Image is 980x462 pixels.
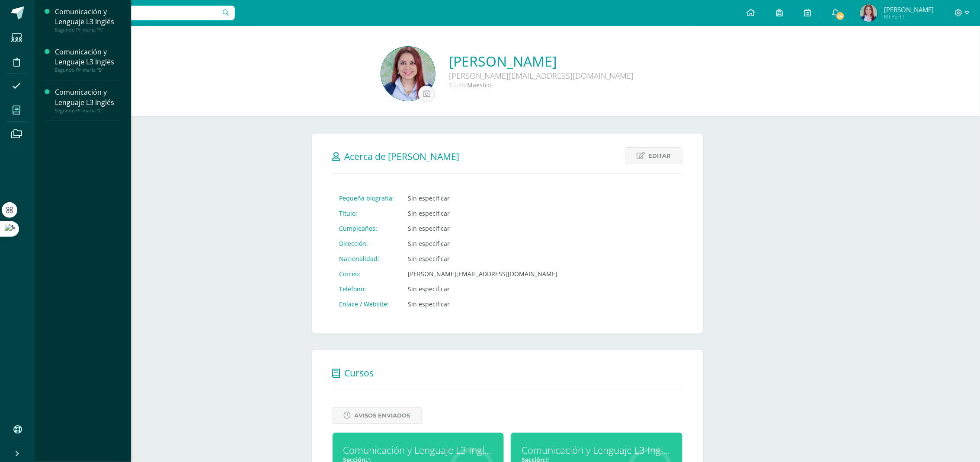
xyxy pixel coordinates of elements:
td: Sin especificar [401,221,565,236]
td: Dirección: [333,236,401,251]
td: Sin especificar [401,206,565,221]
a: Comunicación y Lenguaje L3 InglésSegundo Primaria "B" [55,47,121,73]
td: Teléfono: [333,281,401,296]
td: Correo: [333,266,401,281]
span: [PERSON_NAME] [884,5,934,14]
div: Comunicación y Lenguaje L3 Inglés [55,7,121,27]
span: Avisos Enviados [355,408,410,424]
td: Sin especificar [401,281,565,296]
img: 615d2d798d35d58cf95475ab74108ba0.png [381,47,435,101]
span: Título: [449,81,467,89]
a: Comunicación y Lenguaje L3 InglésSegundo Primaria "C" [55,87,121,113]
a: Comunicación y Lenguaje L3 InglésSegundo Primaria "A" [55,7,121,33]
div: Comunicación y Lenguaje L3 Inglés [343,443,493,457]
span: Acerca de [PERSON_NAME] [345,150,460,162]
img: d7be4c7264bbc3b84d6a485b397438d1.png [860,4,878,22]
td: Pequeña biografía: [333,191,401,206]
input: Busca un usuario... [40,6,235,20]
span: Maestro [467,81,491,89]
td: [PERSON_NAME][EMAIL_ADDRESS][DOMAIN_NAME] [401,266,565,281]
span: Mi Perfil [884,13,934,20]
span: Editar [649,148,671,164]
div: [PERSON_NAME][EMAIL_ADDRESS][DOMAIN_NAME] [449,70,634,81]
span: Cursos [345,367,374,379]
td: Título: [333,206,401,221]
span: 14 [836,11,845,21]
td: Nacionalidad: [333,251,401,266]
td: Sin especificar [401,191,565,206]
div: Comunicación y Lenguaje L3 Inglés [522,443,672,457]
td: Sin especificar [401,251,565,266]
td: Sin especificar [401,296,565,312]
div: Segundo Primaria "C" [55,108,121,114]
a: [PERSON_NAME] [449,52,634,70]
div: Segundo Primaria "A" [55,27,121,33]
td: Sin especificar [401,236,565,251]
a: Avisos Enviados [333,407,422,424]
a: Editar [626,147,682,164]
td: Cumpleaños: [333,221,401,236]
div: Comunicación y Lenguaje L3 Inglés [55,87,121,107]
div: Comunicación y Lenguaje L3 Inglés [55,47,121,67]
div: Segundo Primaria "B" [55,67,121,73]
td: Enlace / Website: [333,296,401,312]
